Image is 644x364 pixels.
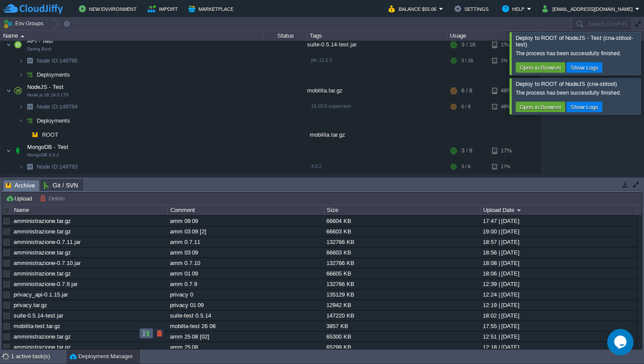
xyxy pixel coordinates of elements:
div: 132766 KB [324,258,480,268]
a: amministrazione.tar.gz [14,249,71,256]
div: 8 / 116 [461,174,478,198]
div: suite-test 0.5.14 [168,311,323,321]
img: AMDAwAAAACH5BAEAAAAALAAAAAABAAEAAAICRAEAOw== [24,114,36,127]
img: AMDAwAAAACH5BAEAAAAALAAAAAABAAEAAAICRAEAOw== [12,82,24,99]
div: 132766 KB [324,279,480,289]
div: 17% [492,160,520,173]
button: Deployment Manager [70,352,133,361]
div: Running [263,174,307,198]
img: AMDAwAAAACH5BAEAAAAALAAAAAABAAEAAAICRAEAOw== [24,100,36,113]
span: MongoDB - Test [26,143,70,151]
div: Name [12,205,167,215]
div: 66605 KB [324,269,480,279]
div: mobilita.tar.gz [307,82,447,99]
img: AMDAwAAAACH5BAEAAAAALAAAAAABAAEAAAICRAEAOw== [18,114,24,127]
button: Env Groups [3,18,46,30]
span: 149793 [36,163,79,170]
div: 17% [492,142,520,159]
a: amministrazione-0.7.10.jar [14,260,81,266]
span: Spring Boot [27,46,51,52]
span: jdk-11.0.2 [311,57,332,63]
div: 3 / 8 [461,142,472,159]
a: amministrazione.tar.gz [14,218,71,224]
div: privacy 01 09 [168,300,323,310]
div: 66603 KB [324,247,480,258]
button: Upload [6,194,35,202]
div: 1% [492,36,520,53]
div: amm 25 08 [02] [168,332,323,342]
div: mobilita.tar.gz [307,128,447,141]
div: 48% [492,100,520,113]
a: NodeJS - TestNode.js 16.19.0 LTS [26,84,65,90]
img: AMDAwAAAACH5BAEAAAAALAAAAAABAAEAAAICRAEAOw== [29,128,41,141]
a: Deployments [36,117,71,124]
a: amministrazione.tar.gz [14,333,71,340]
button: [EMAIL_ADDRESS][DOMAIN_NAME] [542,4,635,14]
a: privacy_api-0.1.15.jar [14,291,68,298]
iframe: chat widget [607,329,635,355]
span: 149795 [36,57,79,64]
div: 6 / 8 [461,82,472,99]
a: suite-0.5.14-test.jar [14,312,63,319]
span: Deploy to ROOT of NodeJS (cna-sbtool) [516,81,617,87]
span: NodeJS - Test [26,83,65,91]
button: Balance $55.06 [389,4,439,14]
div: 66604 KB [324,216,480,226]
img: AMDAwAAAACH5BAEAAAAALAAAAAABAAEAAAICRAEAOw== [21,35,25,37]
img: AMDAwAAAACH5BAEAAAAALAAAAAABAAEAAAICRAEAOw== [6,142,11,159]
span: 4.0.2 [311,163,322,169]
div: 3857 KB [324,321,480,331]
div: 12:19 | [DATE] [481,300,636,310]
div: 3 / 8 [461,160,471,173]
img: AMDAwAAAACH5BAEAAAAALAAAAAABAAEAAAICRAEAOw== [0,174,7,198]
div: Usage [448,31,540,41]
span: ROOT [41,131,60,138]
div: 3 / 16 [461,36,475,53]
div: 147220 KB [324,311,480,321]
a: amministrazione-0.7.11.jar [14,239,81,245]
div: Upload Date [481,205,637,215]
a: amministrazione.tar.gz [14,228,71,235]
a: amministrazione-0.7.9.jar [14,281,78,287]
div: Comment [168,205,324,215]
span: Node ID: [37,163,59,170]
a: amministrazione.tar.gz [14,344,71,350]
a: amministrazione.tar.gz [14,270,71,277]
button: New Environment [79,4,139,14]
span: Node ID: [37,57,59,64]
div: 66603 KB [324,226,480,237]
button: Show Logs [568,103,601,111]
div: amm 0.7.11 [168,237,323,247]
a: Node ID:149793 [36,163,79,170]
a: Deployments [36,71,71,78]
img: AMDAwAAAACH5BAEAAAAALAAAAAABAAEAAAICRAEAOw== [18,100,24,113]
div: The process has been successfully finished. [516,50,638,57]
div: amm 09 09 [168,216,323,226]
img: AMDAwAAAACH5BAEAAAAALAAAAAABAAEAAAICRAEAOw== [24,160,36,173]
span: Node ID: [37,103,59,110]
div: 18:06 | [DATE] [481,269,636,279]
div: privacy 0 [168,290,323,300]
div: Status [264,31,307,41]
div: 18:56 | [DATE] [481,247,636,258]
div: 18:57 | [DATE] [481,237,636,247]
div: 1 active task(s) [11,350,66,364]
div: amm 0.7.10 [168,258,323,268]
button: Settings [454,4,491,14]
button: Help [502,4,527,14]
div: 12:39 | [DATE] [481,279,636,289]
img: AMDAwAAAACH5BAEAAAAALAAAAAABAAEAAAICRAEAOw== [24,54,36,67]
div: amm 01 09 [168,269,323,279]
img: AMDAwAAAACH5BAEAAAAALAAAAAABAAEAAAICRAEAOw== [12,142,24,159]
span: 149794 [36,103,79,110]
button: Import [148,4,180,14]
div: mobilta-test 26 08 [168,321,323,331]
div: 4% [492,174,520,198]
div: 12942 KB [324,300,480,310]
span: Node.js 16.19.0 LTS [27,92,69,98]
div: Size [325,205,480,215]
div: 17:55 | [DATE] [481,321,636,331]
a: Node ID:149794 [36,103,79,110]
div: amm 0.7.9 [168,279,323,289]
